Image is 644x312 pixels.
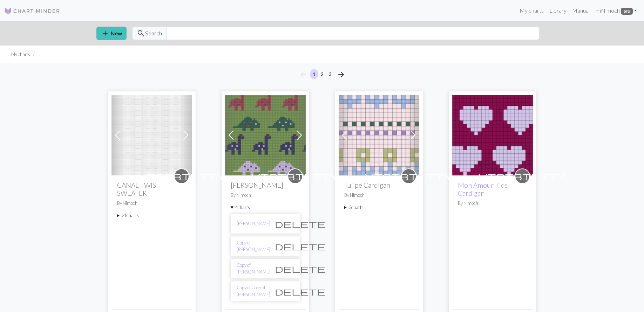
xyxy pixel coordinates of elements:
a: Copy of Copy of [PERSON_NAME] [237,284,270,298]
span: pro [621,8,633,15]
i: private [138,169,225,183]
img: Pull Torsadé Mohair [111,95,192,175]
summary: 3charts [344,204,414,211]
p: By Nimoch [231,192,300,199]
span: delete [275,241,325,251]
a: Cardino [225,131,306,138]
button: 2 [318,69,326,79]
a: Tulipe Cardigan [339,131,419,138]
h2: [PERSON_NAME] [231,181,300,189]
button: Delete chart [270,240,330,253]
a: My charts [517,4,547,18]
span: visibility [479,171,566,181]
button: Delete chart [270,285,330,298]
summary: 21charts [117,212,187,219]
span: delete [275,264,325,273]
img: Tulipe Cardigan [339,95,419,175]
i: Next [337,70,345,79]
img: Logo [4,7,60,15]
a: Manual [569,4,592,18]
nav: Page navigation [296,69,348,80]
a: Pull Torsadé Mohair [111,131,192,138]
a: Copy of [PERSON_NAME] [237,240,270,253]
p: By Nimoch [344,192,414,199]
img: Cardino [225,95,306,175]
button: 1 [310,69,318,79]
a: HiNimoch pro [592,4,640,18]
button: New [96,27,127,40]
i: private [365,169,453,183]
i: private [251,169,339,183]
span: Search [145,29,162,37]
p: By Nimoch [117,200,187,207]
span: visibility [365,171,453,181]
li: My charts [11,51,30,58]
h2: CANAL TWIST SWEATER [117,181,187,197]
button: Next [334,69,348,80]
button: Delete chart [270,262,330,275]
span: visibility [251,171,339,181]
button: 3 [326,69,334,79]
span: add [101,28,109,38]
a: [PERSON_NAME] [237,220,270,227]
a: Mon Amour Kids Cardigan [458,181,508,197]
span: search [137,28,145,38]
a: Library [547,4,569,18]
span: arrow_forward [337,70,345,79]
p: By Nimoch [458,200,527,207]
a: Mon Amour Kids Cardigan [452,131,533,138]
span: delete [275,219,325,229]
i: private [479,169,566,183]
span: delete [275,286,325,296]
summary: 4charts [231,204,300,211]
img: Mon Amour Kids Cardigan [452,95,533,175]
span: visibility [138,171,225,181]
h2: Tulipe Cardigan [344,181,414,189]
a: Copy of [PERSON_NAME] [237,262,270,275]
button: Delete chart [270,217,330,230]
